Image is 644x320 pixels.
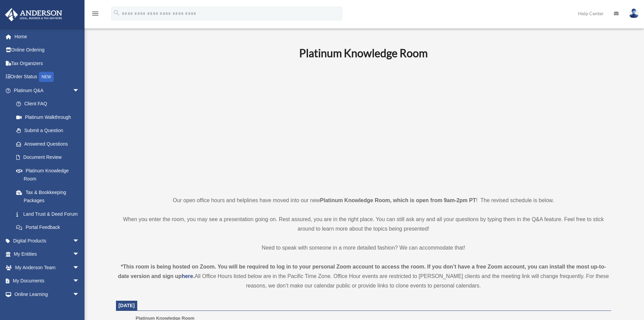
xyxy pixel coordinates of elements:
span: arrow_drop_down [73,287,86,301]
a: Tax Organizers [5,57,90,70]
a: Platinum Knowledge Room [9,164,86,186]
a: Portal Feedback [9,221,90,234]
a: Digital Productsarrow_drop_down [5,234,90,248]
a: Platinum Q&Aarrow_drop_down [5,84,90,97]
span: arrow_drop_down [73,234,86,248]
a: Client FAQ [9,97,90,111]
p: When you enter the room, you may see a presentation going on. Rest assured, you are in the right ... [116,215,611,234]
p: Our open office hours and helplines have moved into our new ! The revised schedule is below. [116,196,611,205]
a: Home [5,30,90,43]
a: Land Trust & Deed Forum [9,207,90,221]
a: Tax & Bookkeeping Packages [9,186,90,207]
a: My Documentsarrow_drop_down [5,274,90,288]
span: arrow_drop_down [73,261,86,275]
a: My Anderson Teamarrow_drop_down [5,261,90,274]
span: arrow_drop_down [73,248,86,261]
a: Document Review [9,151,90,164]
p: Need to speak with someone in a more detailed fashion? We can accommodate that! [116,243,611,253]
a: Submit a Question [9,124,90,137]
a: menu [91,12,99,18]
strong: Platinum Knowledge Room, which is open from 9am-2pm PT [320,197,476,203]
strong: . [193,273,194,279]
a: Order StatusNEW [5,70,90,84]
img: User Pic [629,8,639,18]
span: [DATE] [119,303,135,308]
a: Platinum Walkthrough [9,110,90,124]
a: here [182,273,193,279]
div: All Office Hours listed below are in the Pacific Time Zone. Office Hour events are restricted to ... [116,262,611,291]
span: arrow_drop_down [73,84,86,98]
iframe: 231110_Toby_KnowledgeRoom [262,69,465,183]
a: Online Ordering [5,43,90,57]
b: Platinum Knowledge Room [299,46,428,60]
i: search [113,9,120,17]
strong: *This room is being hosted on Zoom. You will be required to log in to your personal Zoom account ... [118,264,606,279]
a: Online Learningarrow_drop_down [5,287,90,301]
a: My Entitiesarrow_drop_down [5,248,90,261]
i: menu [91,9,99,18]
img: Anderson Advisors Platinum Portal [3,8,64,21]
span: arrow_drop_down [73,274,86,288]
a: Answered Questions [9,137,90,151]
div: NEW [39,72,54,82]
